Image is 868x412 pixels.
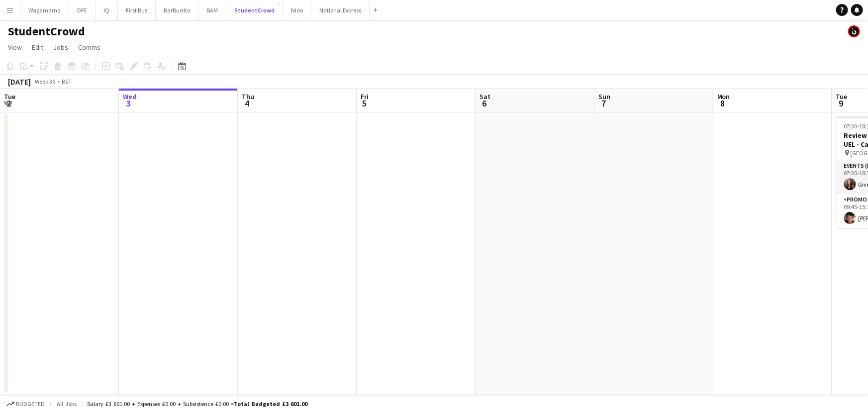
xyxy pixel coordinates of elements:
[53,43,68,52] span: Jobs
[8,77,31,87] div: [DATE]
[2,98,15,109] span: 2
[835,98,848,109] span: 9
[78,43,100,52] span: Comms
[156,0,198,20] button: BarBurrito
[123,92,137,101] span: Wed
[20,0,69,20] button: Wagamama
[55,400,79,408] span: All jobs
[74,41,104,54] a: Comms
[598,92,610,101] span: Sun
[478,98,490,109] span: 6
[121,98,137,109] span: 3
[69,0,96,20] button: DFE
[240,98,254,109] span: 4
[28,41,47,54] a: Edit
[8,24,85,39] h1: StudentCrowd
[717,92,730,101] span: Mon
[480,92,490,101] span: Sat
[96,0,118,20] button: IQ
[283,0,311,20] button: Nido
[361,92,369,101] span: Fri
[848,25,860,37] app-user-avatar: Tim Bodenham
[32,43,43,52] span: Edit
[226,0,283,20] button: StudentCrowd
[49,41,72,54] a: Jobs
[16,401,45,408] span: Budgeted
[4,92,15,101] span: Tue
[597,98,610,109] span: 7
[234,400,307,408] span: Total Budgeted £3 601.00
[118,0,156,20] button: First Bus
[198,0,226,20] button: BAM
[33,78,58,85] span: Week 36
[62,78,72,85] div: BST
[836,92,848,101] span: Tue
[311,0,370,20] button: National Express
[87,400,307,408] div: Salary £3 601.00 + Expenses £0.00 + Subsistence £0.00 =
[242,92,254,101] span: Thu
[359,98,369,109] span: 5
[716,98,730,109] span: 8
[4,41,26,54] a: View
[8,43,22,52] span: View
[5,399,46,410] button: Budgeted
